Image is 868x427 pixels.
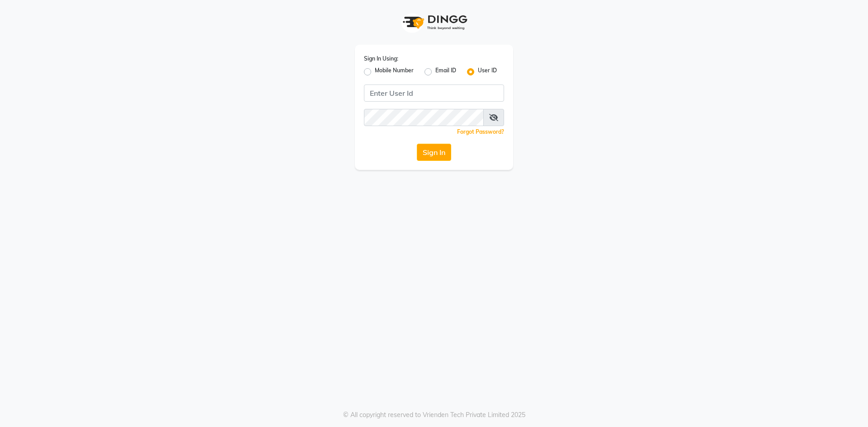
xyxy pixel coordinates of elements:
img: logo1.svg [398,9,470,36]
button: Sign In [417,144,451,161]
input: Username [364,84,504,102]
label: User ID [478,66,497,77]
label: Sign In Using: [364,55,398,63]
label: Email ID [435,66,456,77]
a: Forgot Password? [457,128,504,135]
input: Username [364,109,484,126]
label: Mobile Number [375,66,414,77]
